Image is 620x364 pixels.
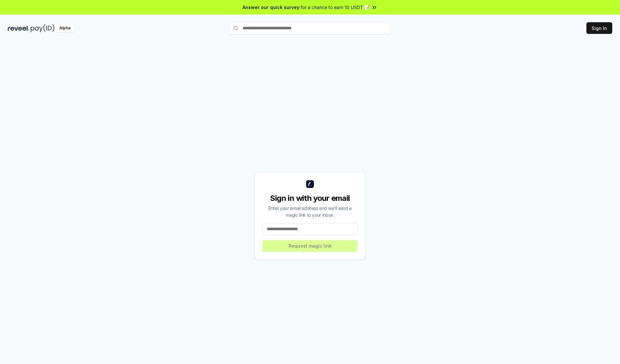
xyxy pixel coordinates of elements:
img: pay_id [31,24,55,32]
span: Answer our quick survey [243,4,299,11]
img: reveel_dark [8,24,29,32]
div: Alpha [56,24,74,32]
span: for a chance to earn 10 USDT 📝 [301,4,370,11]
img: logo_small [306,180,314,188]
button: Sign In [586,22,612,34]
div: Sign in with your email [263,193,357,203]
div: Enter your email address and we’ll send a magic link to your inbox. [263,205,357,218]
